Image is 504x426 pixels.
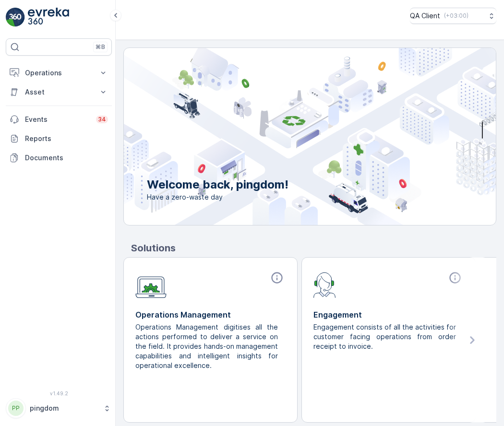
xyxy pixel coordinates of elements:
p: Events [25,115,90,124]
button: QA Client(+03:00) [410,8,496,24]
span: v 1.49.2 [6,390,112,396]
p: 34 [98,116,106,123]
p: Welcome back, pingdom! [147,177,288,192]
button: PPpingdom [6,398,112,418]
a: Reports [6,129,112,148]
button: Asset [6,83,112,102]
p: ( +03:00 ) [444,12,468,20]
p: ⌘B [96,43,105,51]
div: PP [8,401,24,416]
a: Events34 [6,110,112,129]
p: Asset [25,87,93,97]
p: Operations Management digitises all the actions performed to deliver a service on the field. It p... [135,322,278,370]
p: Solutions [131,241,496,255]
p: Documents [25,153,108,163]
img: logo_light-DOdMpM7g.png [28,8,69,27]
button: Operations [6,63,112,83]
img: module-icon [313,271,336,298]
p: Operations Management [135,309,286,320]
p: pingdom [30,403,98,413]
p: Engagement consists of all the activities for customer facing operations from order receipt to in... [313,322,456,351]
p: Engagement [313,309,464,320]
span: Have a zero-waste day [147,192,288,202]
img: city illustration [81,48,496,225]
img: logo [6,8,25,27]
p: QA Client [410,11,440,21]
a: Documents [6,148,112,167]
p: Reports [25,134,108,143]
p: Operations [25,68,93,78]
img: module-icon [135,271,167,298]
